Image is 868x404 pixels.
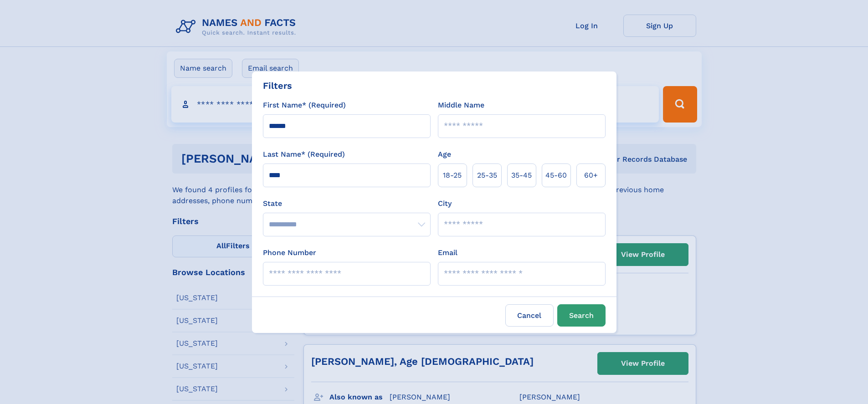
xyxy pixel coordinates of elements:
[443,170,462,181] span: 18‑25
[438,247,457,258] label: Email
[438,100,484,111] label: Middle Name
[584,170,598,181] span: 60+
[438,149,451,160] label: Age
[557,304,606,327] button: Search
[263,198,431,209] label: State
[263,247,316,258] label: Phone Number
[511,170,532,181] span: 35‑45
[477,170,497,181] span: 25‑35
[545,170,567,181] span: 45‑60
[438,198,452,209] label: City
[505,304,554,327] label: Cancel
[263,79,292,92] div: Filters
[263,149,345,160] label: Last Name* (Required)
[263,100,346,111] label: First Name* (Required)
